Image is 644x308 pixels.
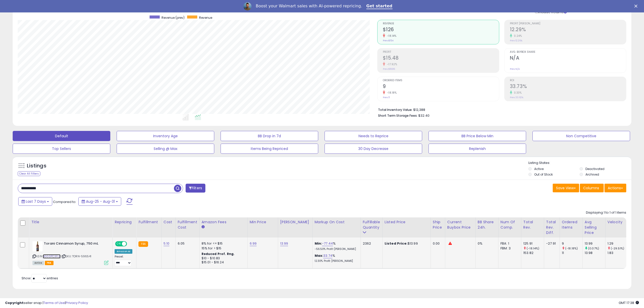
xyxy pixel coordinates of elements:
div: 8% for <= $15 [202,241,244,246]
div: 1.83 [607,251,628,255]
div: ASIN: [32,241,109,264]
button: Aug-25 - Aug-31 [78,197,121,206]
a: Get started [366,4,392,9]
h2: 33.73% [510,83,626,90]
button: BB Drop in 7d [221,131,318,141]
strong: Copyright [5,300,24,305]
small: (-29.51%) [611,246,624,250]
span: Columns [583,185,599,191]
b: Listed Price: [385,241,408,246]
button: Default [13,131,110,141]
button: Last 7 Days [18,197,52,206]
h2: 9 [383,83,499,90]
label: Archived [585,172,599,177]
small: -18.14% [385,34,397,38]
div: Listed Price [385,219,428,225]
small: (-18.18%) [565,246,578,250]
label: Active [534,167,544,171]
div: $15.01 - $16.24 [202,260,244,265]
span: FBA [45,261,53,265]
small: Prev: $18.86 [383,67,395,71]
div: Ship Price [433,219,443,230]
span: | SKU: TORN-596541 [61,254,91,258]
div: -27.91 [546,241,556,246]
button: Filters [186,184,205,193]
div: 6.05 [178,241,195,246]
b: Min: [315,241,322,246]
div: Velocity [607,219,626,225]
p: 12.30% Profit [PERSON_NAME] [315,259,357,263]
div: Avg Selling Price [585,219,603,235]
button: BB Price Below Min [428,131,526,141]
div: [PERSON_NAME] [280,219,310,225]
div: Fulfillable Quantity [363,219,380,230]
p: -56.50% Profit [PERSON_NAME] [315,247,357,251]
small: Prev: 12.26% [510,39,522,42]
a: Terms of Use [43,300,65,305]
div: Boost your Walmart sales with AI-powered repricing. [256,4,362,9]
div: 9 [562,241,582,246]
h2: N/A [510,55,626,62]
div: BB Share 24h. [478,219,496,230]
span: OFF [126,242,134,246]
div: Ordered Items [562,219,580,230]
div: 2362 [363,241,379,246]
h2: $15.48 [383,55,499,62]
img: Profile image for Adrian [243,2,252,10]
div: 15% for > $15 [202,246,244,251]
button: Top Sellers [13,144,110,154]
div: Close [634,5,639,8]
div: Amazon AI [115,249,132,254]
div: Amazon Fees [202,219,245,225]
div: Fulfillment [138,219,159,225]
a: 5.10 [164,241,170,246]
b: Total Inventory Value: [378,108,413,112]
b: Short Term Storage Fees: [378,113,418,118]
small: 0.24% [512,34,522,38]
div: Markup on Cost [315,219,359,225]
button: 30 Day Decrease [325,144,422,154]
small: (0.07%) [588,246,599,250]
img: 31PMXgyqAzL._SL40_.jpg [32,241,43,251]
b: Reduced Prof. Rng. [202,252,235,256]
div: Clear All Filters [18,171,40,176]
b: Max: [315,253,324,258]
span: Profit [383,51,499,54]
span: Avg. Buybox Share [510,51,626,54]
div: 13.98 [585,251,605,255]
label: Out of Stock [534,172,553,177]
div: 153.82 [523,251,544,255]
small: 0.33% [512,91,522,95]
a: -77.44 [322,241,333,246]
span: Revenue [383,22,499,25]
a: Privacy Policy [66,300,88,305]
button: Items Being Repriced [221,144,318,154]
a: 13.99 [280,241,288,246]
div: % [315,253,357,263]
span: 2025-09-12 17:38 GMT [619,300,639,305]
span: Show: entries [22,276,58,281]
small: Prev: $154 [383,39,393,42]
b: Torani Cinnamon Syrup, 750 mL [44,241,105,247]
div: Title [31,219,110,225]
button: Actions [604,184,626,192]
h2: 12.29% [510,27,626,33]
div: Preset: [115,255,132,266]
span: Last 7 Days [26,199,46,204]
span: Compared to: [53,199,76,204]
div: Min Price [250,219,276,225]
div: Fulfillment Cost [178,219,197,230]
small: Prev: N/A [510,67,520,71]
small: Prev: 11 [383,96,390,99]
h2: $126 [383,27,499,33]
small: Amazon Fees. [202,225,205,229]
div: Num of Comp. [500,219,519,230]
a: 33.74 [323,253,332,258]
div: Total Rev. [523,219,542,230]
a: 6.99 [250,241,257,246]
button: Non Competitive [532,131,630,141]
span: ON [116,242,122,246]
small: -17.92% [385,62,397,66]
span: Profit [PERSON_NAME] [510,22,626,25]
div: Current Buybox Price [447,219,473,230]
